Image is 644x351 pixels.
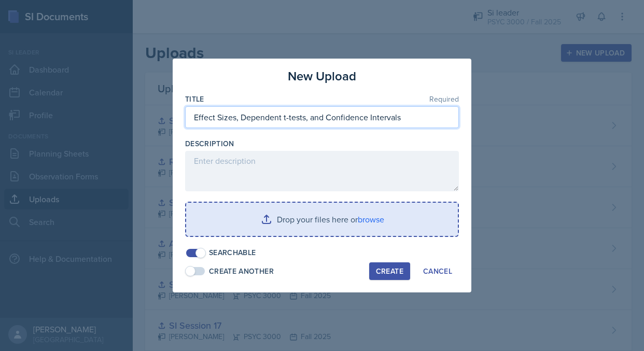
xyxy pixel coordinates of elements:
[209,266,274,277] div: Create Another
[185,94,204,104] label: Title
[288,67,356,86] h3: New Upload
[423,267,452,275] div: Cancel
[209,247,256,258] div: Searchable
[185,138,234,149] label: Description
[429,95,459,103] span: Required
[369,262,410,280] button: Create
[185,106,459,128] input: Enter title
[376,267,403,275] div: Create
[416,262,459,280] button: Cancel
